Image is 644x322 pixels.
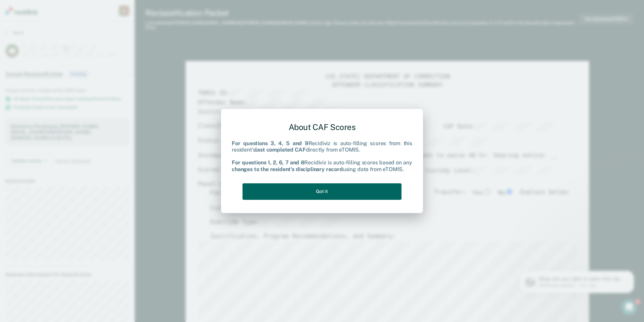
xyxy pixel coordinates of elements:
b: For questions 3, 4, 5 and 9 [232,140,309,147]
button: Got it [243,183,401,200]
div: Recidiviz is auto-filling scores from this resident's directly from eTOMIS. Recidiviz is auto-fil... [232,140,412,172]
img: Profile image for Kim [15,20,26,31]
b: For questions 1, 2, 6, 7 and 8 [232,160,304,166]
div: message notification from Kim, 1m ago. Okay are you able to open this zip file or still no? [10,14,125,36]
p: Okay are you able to open this zip file or still no? [29,19,116,26]
b: last completed CAF [255,147,305,153]
p: Message from Kim, sent 1m ago [29,26,116,32]
b: changes to the resident's disciplinary record [232,166,343,172]
div: About CAF Scores [232,117,412,137]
